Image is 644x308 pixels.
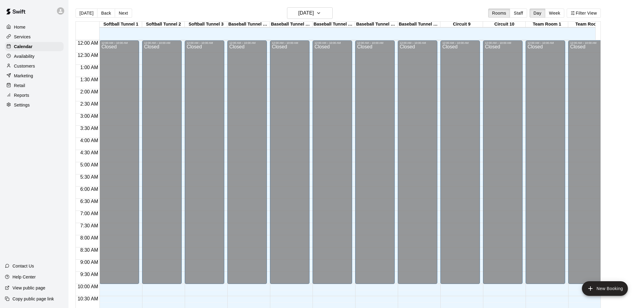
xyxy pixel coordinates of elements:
div: 12:00 AM – 10:00 AM [314,41,350,44]
div: Baseball Tunnel 6 (Machine) [313,22,355,27]
a: Customers [5,61,64,71]
span: 1:00 AM [79,65,100,70]
p: Help Center [12,274,36,280]
span: 10:30 AM [76,296,100,301]
div: 12:00 AM – 10:00 AM [101,41,137,44]
span: 3:30 AM [79,126,100,131]
a: Availability [5,52,64,61]
div: 12:00 AM – 10:00 AM: Closed [526,40,565,284]
div: Baseball Tunnel 4 (Machine) [227,22,270,27]
div: 12:00 AM – 10:00 AM [527,41,563,44]
div: Baseball Tunnel 5 (Machine) [270,22,313,27]
span: 8:00 AM [79,235,100,240]
a: Home [5,23,64,32]
p: Services [14,34,31,40]
button: [DATE] [287,7,333,19]
div: 12:00 AM – 10:00 AM [400,41,436,44]
h6: [DATE] [298,9,314,17]
button: Week [545,9,564,18]
div: Closed [442,44,478,286]
div: Closed [357,44,393,286]
p: Home [14,24,26,30]
a: Retail [5,81,64,90]
span: 9:00 AM [79,260,100,265]
div: Closed [144,44,180,286]
span: 7:30 AM [79,223,100,228]
div: 12:00 AM – 10:00 AM: Closed [185,40,224,284]
div: Circuit 10 [483,22,526,27]
div: Closed [400,44,436,286]
div: Closed [570,44,606,286]
span: 2:30 AM [79,101,100,107]
span: 9:30 AM [79,272,100,277]
p: Contact Us [12,263,34,269]
div: Closed [187,44,222,286]
button: Filter View [567,9,601,18]
div: 12:00 AM – 10:00 AM [442,41,478,44]
span: 2:00 AM [79,89,100,94]
div: 12:00 AM – 10:00 AM [357,41,393,44]
p: Settings [14,102,30,108]
a: Services [5,32,64,41]
div: 12:00 AM – 10:00 AM: Closed [440,40,480,284]
span: 5:00 AM [79,162,100,167]
p: Calendar [14,44,33,50]
button: Next [115,9,132,18]
div: 12:00 AM – 10:00 AM: Closed [313,40,352,284]
span: 3:00 AM [79,114,100,119]
span: 12:00 AM [76,40,100,46]
div: Closed [101,44,137,286]
div: 12:00 AM – 10:00 AM [485,41,521,44]
button: Rooms [488,9,510,18]
div: Softball Tunnel 3 [185,22,227,27]
div: 12:00 AM – 10:00 AM [229,41,265,44]
button: Staff [510,9,527,18]
div: Closed [314,44,350,286]
div: 12:00 AM – 10:00 AM [144,41,180,44]
div: Closed [229,44,265,286]
span: 6:30 AM [79,199,100,204]
p: Reports [14,92,29,98]
div: 12:00 AM – 10:00 AM: Closed [355,40,395,284]
span: 10:00 AM [76,284,100,289]
div: 12:00 AM – 10:00 AM: Closed [100,40,139,284]
div: Softball Tunnel 1 [100,22,142,27]
span: 5:30 AM [79,174,100,180]
a: Marketing [5,71,64,80]
div: 12:00 AM – 10:00 AM [272,41,308,44]
div: Softball Tunnel 2 [142,22,185,27]
p: Retail [14,82,25,89]
div: 12:00 AM – 10:00 AM: Closed [142,40,182,284]
a: Settings [5,100,64,110]
a: Reports [5,91,64,100]
a: Calendar [5,42,64,51]
p: View public page [12,285,45,291]
button: Day [530,9,545,18]
div: 12:00 AM – 10:00 AM [187,41,222,44]
div: Team Room 1 [526,22,568,27]
div: 12:00 AM – 10:00 AM: Closed [568,40,608,284]
button: [DATE] [75,9,97,18]
div: Circuit 9 [440,22,483,27]
div: 12:00 AM – 10:00 AM: Closed [227,40,267,284]
button: Back [97,9,115,18]
span: 7:00 AM [79,211,100,216]
p: Availability [14,53,35,59]
div: Closed [272,44,308,286]
div: Closed [527,44,563,286]
span: 4:00 AM [79,138,100,143]
div: 12:00 AM – 10:00 AM: Closed [398,40,437,284]
span: 1:30 AM [79,77,100,82]
div: 12:00 AM – 10:00 AM: Closed [270,40,310,284]
span: 4:30 AM [79,150,100,155]
p: Customers [14,63,35,69]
